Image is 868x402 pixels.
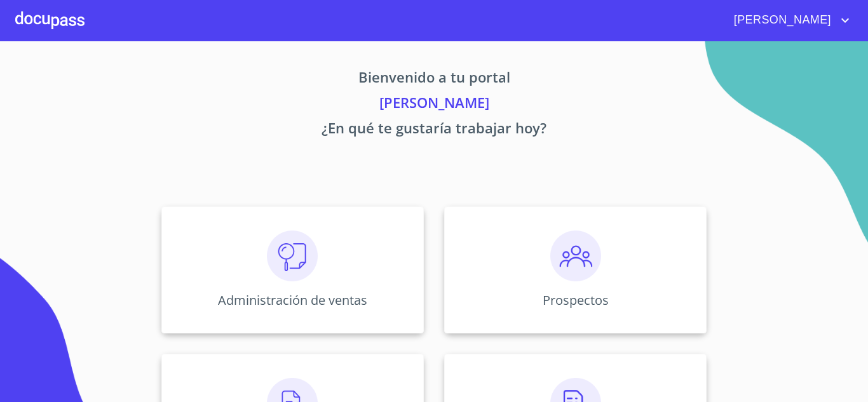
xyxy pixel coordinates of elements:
p: Bienvenido a tu portal [43,67,825,92]
p: Administración de ventas [218,291,367,309]
img: prospectos.png [550,231,601,281]
p: ¿En qué te gustaría trabajar hoy? [43,117,825,143]
button: account of current user [724,10,853,30]
span: [PERSON_NAME] [724,10,837,30]
img: consulta.png [267,231,318,281]
p: Prospectos [543,291,609,309]
p: [PERSON_NAME] [43,92,825,117]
